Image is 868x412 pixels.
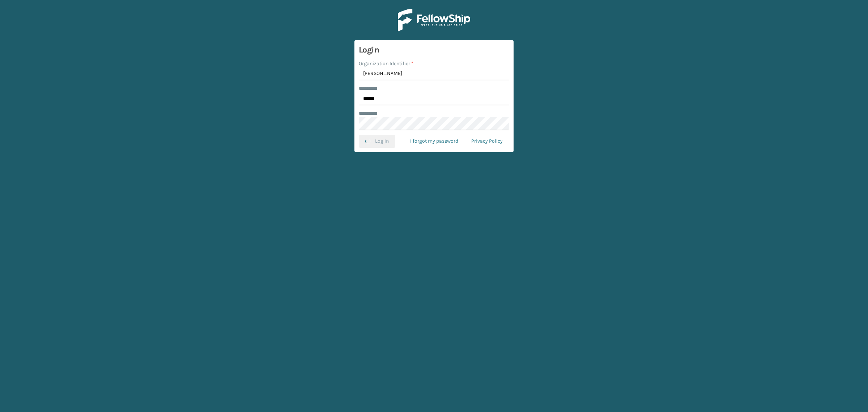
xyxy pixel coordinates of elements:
h3: Login [359,45,509,55]
a: Privacy Policy [465,135,509,148]
a: I forgot my password [404,135,465,148]
button: Log In [359,135,395,148]
label: Organization Identifier [359,60,413,67]
img: Logo [398,9,470,31]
